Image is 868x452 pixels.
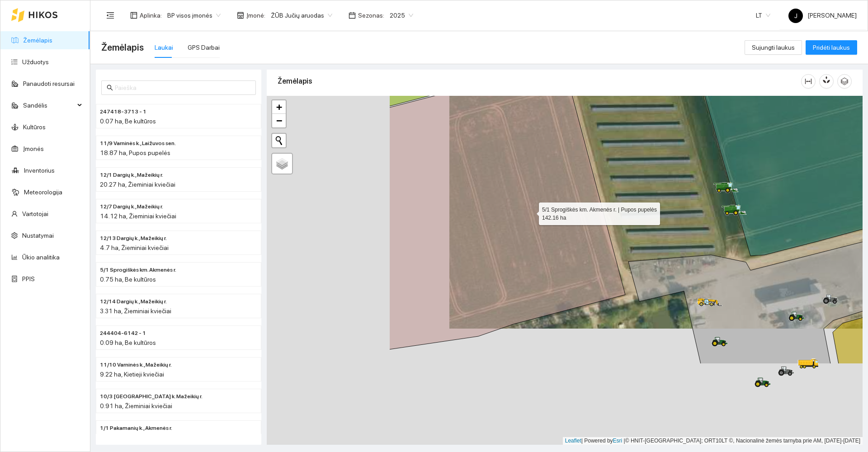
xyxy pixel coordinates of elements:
[155,42,173,52] div: Laukai
[22,210,48,217] a: Vartotojai
[130,12,137,19] span: layout
[23,37,52,44] a: Žemėlapis
[100,244,169,251] span: 4.7 ha, Žieminiai kviečiai
[100,276,156,283] span: 0.75 ha, Be kultūros
[246,10,265,20] span: Įmonė :
[23,145,44,152] a: Įmonės
[100,149,170,156] span: 18.87 ha, Pupos pupelės
[278,68,801,94] div: Žemėlapis
[100,202,163,211] span: 12/7 Dargių k., Mažeikių r.
[106,11,114,19] span: menu-fold
[272,134,286,147] button: Initiate a new search
[22,58,49,66] a: Užduotys
[563,437,863,445] div: | Powered by © HNIT-[GEOGRAPHIC_DATA]; ORT10LT ©, Nacionalinė žemės tarnyba prie AM, [DATE]-[DATE]
[390,9,413,22] span: 2025
[349,12,356,19] span: calendar
[565,438,581,444] a: Leaflet
[237,12,244,19] span: shop
[100,307,171,315] span: 3.31 ha, Žieminiai kviečiai
[613,438,623,444] a: Esri
[745,40,802,55] button: Sujungti laukus
[276,115,282,126] span: −
[806,40,857,55] button: Pridėti laukus
[100,297,167,306] span: 12/14 Dargių k., Mažeikių r.
[100,171,163,179] span: 12/1 Dargių k., Mažeikių r.
[794,9,797,23] span: J
[115,83,250,93] input: Paieška
[271,9,332,22] span: ŽŪB Jučių aruodas
[100,234,167,243] span: 12/13 Dargių k., Mažeikių r.
[752,42,795,52] span: Sujungti laukus
[745,44,802,51] a: Sujungti laukus
[22,232,54,239] a: Nustatymai
[188,42,220,52] div: GPS Darbai
[100,339,156,346] span: 0.09 ha, Be kultūros
[276,101,282,113] span: +
[23,96,75,114] span: Sandėlis
[272,154,292,174] a: Layers
[101,40,144,55] span: Žemėlapis
[100,139,176,148] span: 11/9 Varninės k., Laižuvos sen.
[806,44,857,51] a: Pridėti laukus
[101,6,119,24] button: menu-fold
[813,42,850,52] span: Pridėti laukus
[107,85,113,91] span: search
[100,181,175,188] span: 20.27 ha, Žieminiai kviečiai
[100,266,176,274] span: 5/1 Sprogiškės km. Akmenės r.
[801,74,816,89] button: column-width
[23,123,46,131] a: Kultūros
[100,329,146,338] span: 244404-6142 - 1
[167,9,221,22] span: BP visos įmonės
[788,12,857,19] span: [PERSON_NAME]
[100,392,203,401] span: 10/3 Kalniškių k. Mažeikių r.
[140,10,162,20] span: Aplinka :
[24,167,55,174] a: Inventorius
[24,188,62,196] a: Meteorologija
[100,424,172,433] span: 1/1 Pakamanių k., Akmenės r.
[100,212,176,220] span: 14.12 ha, Žieminiai kviečiai
[100,402,172,410] span: 0.91 ha, Žieminiai kviečiai
[272,100,286,114] a: Zoom in
[100,108,146,116] span: 247418-3713 - 1
[802,78,815,85] span: column-width
[358,10,384,20] span: Sezonas :
[100,371,164,378] span: 9.22 ha, Kietieji kviečiai
[22,254,60,261] a: Ūkio analitika
[23,80,75,87] a: Panaudoti resursai
[624,438,625,444] span: |
[100,118,156,125] span: 0.07 ha, Be kultūros
[100,361,172,369] span: 11/10 Varninės k., Mažeikių r.
[22,275,35,282] a: PPIS
[756,9,770,22] span: LT
[272,114,286,127] a: Zoom out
